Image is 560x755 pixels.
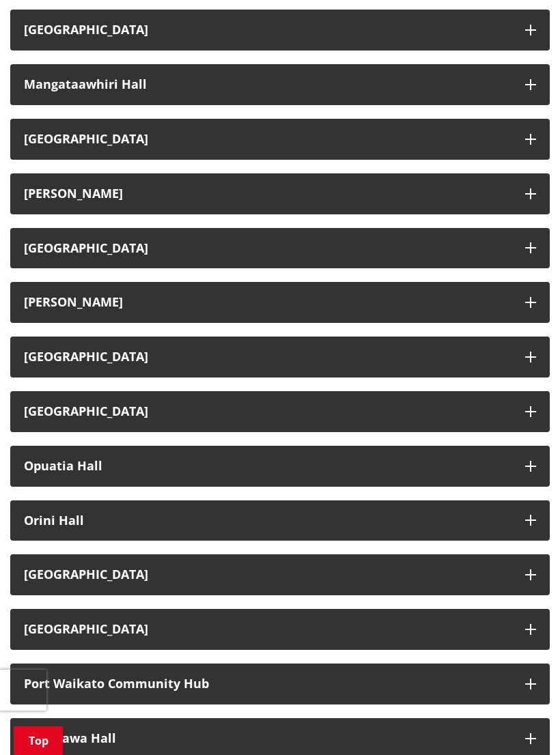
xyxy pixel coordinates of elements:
button: Orini Hall [10,500,550,541]
h3: [PERSON_NAME] [24,296,512,309]
a: Top [14,726,63,755]
button: [GEOGRAPHIC_DATA] [10,554,550,595]
h3: Mangataawhiri Hall [24,78,512,91]
h3: Orini Hall [24,514,512,528]
h3: [GEOGRAPHIC_DATA] [24,623,512,636]
h3: [PERSON_NAME] [24,187,512,201]
h3: [GEOGRAPHIC_DATA] [24,350,512,364]
button: [GEOGRAPHIC_DATA] [10,337,550,377]
h3: [GEOGRAPHIC_DATA] [24,405,512,418]
button: [GEOGRAPHIC_DATA] [10,228,550,269]
button: Opuatia Hall [10,446,550,487]
button: [PERSON_NAME] [10,173,550,214]
h3: Pukekawa Hall [24,732,512,745]
button: [PERSON_NAME] [10,282,550,323]
h3: [GEOGRAPHIC_DATA] [24,23,512,37]
button: [GEOGRAPHIC_DATA] [10,391,550,432]
h3: Opuatia Hall [24,459,512,473]
button: Port Waikato Community Hub [10,664,550,704]
button: [GEOGRAPHIC_DATA] [10,10,550,51]
h3: [GEOGRAPHIC_DATA] [24,242,512,255]
h3: [GEOGRAPHIC_DATA] [24,132,512,146]
h3: [GEOGRAPHIC_DATA] [24,568,512,582]
button: Mangataawhiri Hall [10,64,550,105]
iframe: Messenger Launcher [497,698,546,747]
h3: Port Waikato Community Hub [24,677,512,691]
button: [GEOGRAPHIC_DATA] [10,609,550,650]
button: [GEOGRAPHIC_DATA] [10,119,550,160]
